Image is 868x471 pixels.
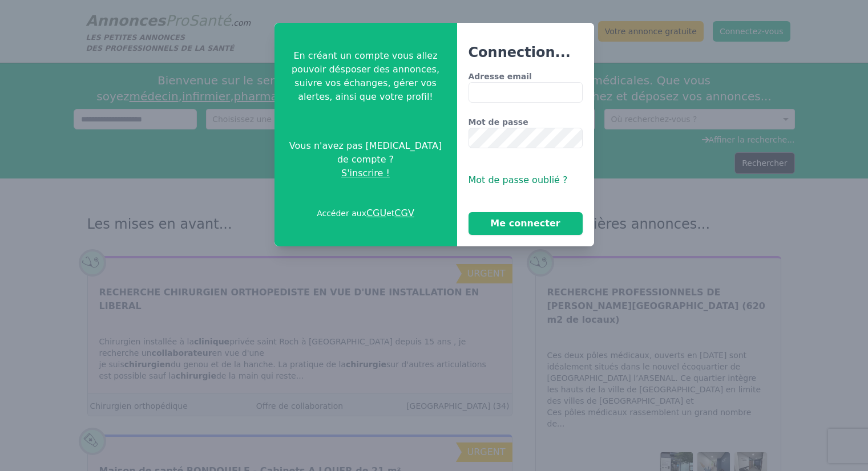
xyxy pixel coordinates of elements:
span: S'inscrire ! [341,167,390,180]
span: Vous n'avez pas [MEDICAL_DATA] de compte ? [284,139,448,167]
a: CGV [394,208,414,218]
h3: Connection... [469,43,583,62]
a: CGU [366,208,386,218]
label: Mot de passe [469,116,583,128]
p: En créant un compte vous allez pouvoir désposer des annonces, suivre vos échanges, gérer vos aler... [284,49,448,104]
p: Accéder aux et [317,206,414,220]
span: Mot de passe oublié ? [469,174,568,185]
label: Adresse email [469,71,583,82]
button: Me connecter [469,212,583,235]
